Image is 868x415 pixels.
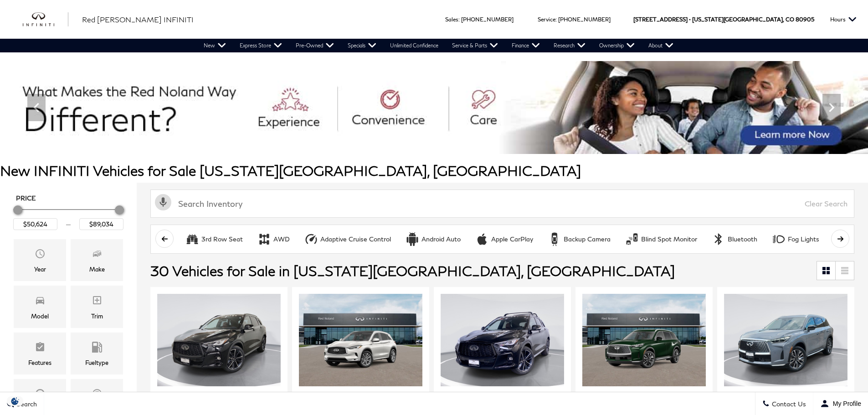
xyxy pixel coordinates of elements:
[92,339,103,358] span: Fueltype
[475,232,489,246] div: Apple CarPlay
[411,137,420,146] span: Go to slide 3
[458,16,460,23] span: :
[150,190,854,218] input: Search Inventory
[82,15,194,24] span: Red [PERSON_NAME] INFINITI
[82,14,194,25] a: Red [PERSON_NAME] INFINITI
[13,205,22,215] div: Minimum Price
[620,230,702,249] button: Blind Spot MonitorBlind Spot Monitor
[34,264,46,274] div: Year
[548,232,561,246] div: Backup Camera
[23,12,68,27] a: infiniti
[320,235,391,243] div: Adaptive Cruise Control
[505,39,547,52] a: Finance
[13,202,123,230] div: Price
[555,16,557,23] span: :
[474,137,483,146] span: Go to slide 8
[822,94,841,121] div: Next
[71,239,123,281] div: MakeMake
[770,400,806,408] span: Contact Us
[406,232,419,246] div: Android Auto
[813,392,868,415] button: Open user profile menu
[728,235,757,243] div: Bluetooth
[441,294,564,386] img: 2025 INFINITI QX50 SPORT AWD
[582,294,706,386] img: 2026 INFINITI QX60 LUXE AWD
[564,235,611,243] div: Backup Camera
[633,16,814,23] a: [STREET_ADDRESS] • [US_STATE][GEOGRAPHIC_DATA], CO 80905
[831,230,849,248] button: scroll right
[642,39,680,52] a: About
[491,235,533,243] div: Apple CarPlay
[71,333,123,374] div: FueltypeFueltype
[383,39,445,52] a: Unlimited Confidence
[461,16,514,23] a: [PHONE_NUMBER]
[445,16,458,23] span: Sales
[538,16,555,23] span: Service
[341,39,383,52] a: Specials
[35,292,46,311] span: Model
[421,235,461,243] div: Android Auto
[150,262,675,279] span: 30 Vehicles for Sale in [US_STATE][GEOGRAPHIC_DATA], [GEOGRAPHIC_DATA]
[35,339,46,358] span: Features
[197,39,680,52] nav: Main Navigation
[385,137,394,146] span: Go to slide 1
[14,239,66,281] div: YearYear
[712,232,725,246] div: Bluetooth
[92,246,103,264] span: Make
[829,400,861,407] span: My Profile
[547,39,592,52] a: Research
[423,137,432,146] span: Go to slide 4
[304,232,318,246] div: Adaptive Cruise Control
[14,333,66,374] div: FeaturesFeatures
[157,294,281,386] img: 2025 INFINITI QX50 SPORT AWD
[31,311,49,321] div: Model
[180,230,248,249] button: 3rd Row Seat3rd Row Seat
[592,39,642,52] a: Ownership
[5,396,26,406] section: Click to Open Cookie Consent Modal
[91,311,103,321] div: Trim
[92,292,103,311] span: Trim
[14,286,66,328] div: ModelModel
[470,230,538,249] button: Apple CarPlayApple CarPlay
[85,358,108,368] div: Fueltype
[35,386,46,404] span: Transmission
[79,218,123,230] input: Maximum
[641,235,697,243] div: Blind Spot Monitor
[299,294,422,386] img: 2025 INFINITI QX50 LUXE AWD
[449,137,458,146] span: Go to slide 6
[398,137,407,146] span: Go to slide 2
[5,396,26,406] img: Opt-Out Icon
[257,232,271,246] div: AWD
[92,386,103,404] span: Mileage
[724,294,847,386] img: 2026 INFINITI QX60 LUXE AWD
[155,194,171,210] svg: Click to toggle on voice search
[27,94,46,121] div: Previous
[543,230,616,249] button: Backup CameraBackup Camera
[28,358,51,368] div: Features
[197,39,233,52] a: New
[289,39,341,52] a: Pre-Owned
[155,230,174,248] button: scroll left
[35,246,46,264] span: Year
[462,137,471,146] span: Go to slide 7
[299,230,396,249] button: Adaptive Cruise ControlAdaptive Cruise Control
[767,230,824,249] button: Fog LightsFog Lights
[273,235,290,243] div: AWD
[788,235,819,243] div: Fog Lights
[233,39,289,52] a: Express Store
[14,400,37,408] span: Search
[201,235,243,243] div: 3rd Row Seat
[16,194,121,202] h5: Price
[436,137,445,146] span: Go to slide 5
[772,232,786,246] div: Fog Lights
[401,230,466,249] button: Android AutoAndroid Auto
[558,16,611,23] a: [PHONE_NUMBER]
[115,205,124,215] div: Maximum Price
[445,39,505,52] a: Service & Parts
[23,12,68,27] img: INFINITI
[252,230,295,249] button: AWDAWD
[707,230,762,249] button: BluetoothBluetooth
[89,264,105,274] div: Make
[185,232,199,246] div: 3rd Row Seat
[625,232,639,246] div: Blind Spot Monitor
[71,286,123,328] div: TrimTrim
